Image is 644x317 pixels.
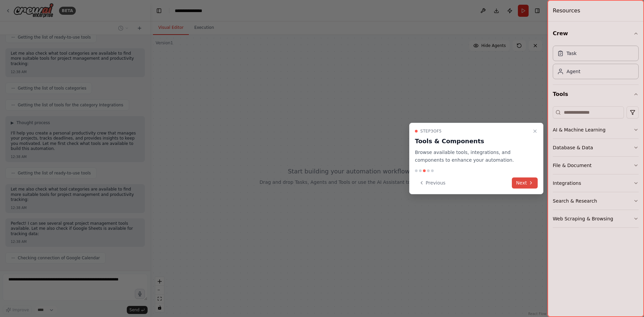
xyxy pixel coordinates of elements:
button: Previous [415,177,449,189]
p: Browse available tools, integrations, and components to enhance your automation. [415,149,530,164]
button: Hide left sidebar [154,6,164,15]
h3: Tools & Components [415,137,530,146]
button: Close walkthrough [531,127,539,135]
button: Next [512,177,538,189]
span: Step 3 of 5 [420,128,442,134]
